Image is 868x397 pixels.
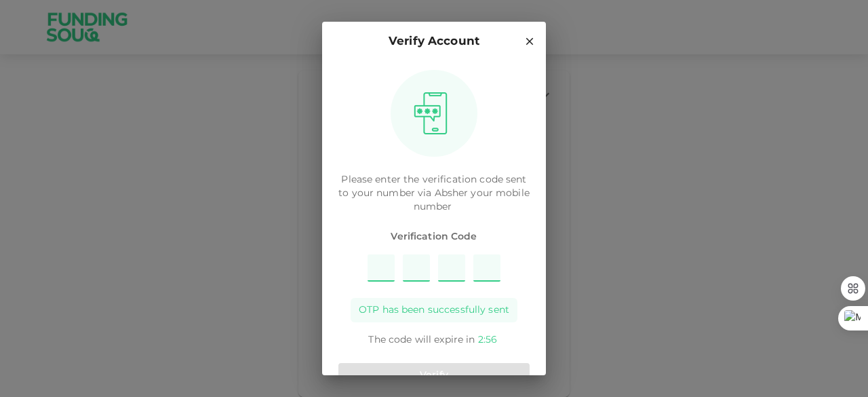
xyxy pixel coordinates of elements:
[438,254,465,282] input: Please enter OTP character 3
[368,254,395,282] input: Please enter OTP character 1
[338,173,530,214] p: Please enter the verification code sent to your number via Absher
[368,335,475,345] span: The code will expire in
[409,92,452,135] img: otpImage
[403,254,430,282] input: Please enter OTP character 2
[338,230,530,244] span: Verification Code
[414,189,530,212] span: your mobile number
[478,335,497,345] span: 2 : 56
[473,254,500,282] input: Please enter OTP character 4
[359,303,509,317] span: OTP has been successfully sent
[389,33,479,51] p: Verify Account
